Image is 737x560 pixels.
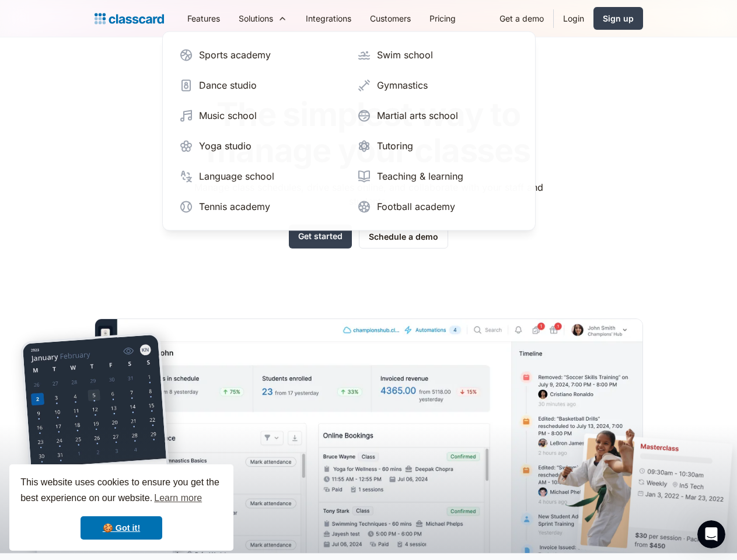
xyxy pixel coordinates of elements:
[199,199,270,213] div: Tennis academy
[174,134,345,157] a: Yoga studio
[174,43,345,66] a: Sports academy
[199,78,257,92] div: Dance studio
[361,5,420,32] a: Customers
[239,12,273,24] div: Solutions
[377,48,433,62] div: Swim school
[174,73,345,97] a: Dance studio
[697,520,725,548] iframe: Intercom live chat
[352,195,523,218] a: Football academy
[199,48,271,62] div: Sports academy
[152,489,204,507] a: learn more about cookies
[174,195,345,218] a: Tennis academy
[81,516,162,540] a: dismiss cookie message
[377,199,455,213] div: Football academy
[199,108,257,123] div: Music school
[289,225,352,249] a: Get started
[593,7,643,30] a: Sign up
[554,5,593,32] a: Login
[377,108,458,123] div: Martial arts school
[352,73,523,97] a: Gymnastics
[377,139,413,153] div: Tutoring
[352,104,523,127] a: Martial arts school
[95,10,164,27] a: Logo
[20,475,222,507] span: This website uses cookies to ensure you get the best experience on our website.
[420,5,465,32] a: Pricing
[603,12,634,24] div: Sign up
[296,5,361,32] a: Integrations
[359,225,448,249] a: Schedule a demo
[174,104,345,127] a: Music school
[490,5,553,32] a: Get a demo
[174,164,345,188] a: Language school
[377,78,428,92] div: Gymnastics
[352,134,523,157] a: Tutoring
[9,464,233,551] div: cookieconsent
[178,5,229,32] a: Features
[229,5,296,32] div: Solutions
[377,169,463,183] div: Teaching & learning
[162,31,536,230] nav: Solutions
[199,139,252,153] div: Yoga studio
[352,43,523,66] a: Swim school
[199,169,274,183] div: Language school
[352,164,523,188] a: Teaching & learning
